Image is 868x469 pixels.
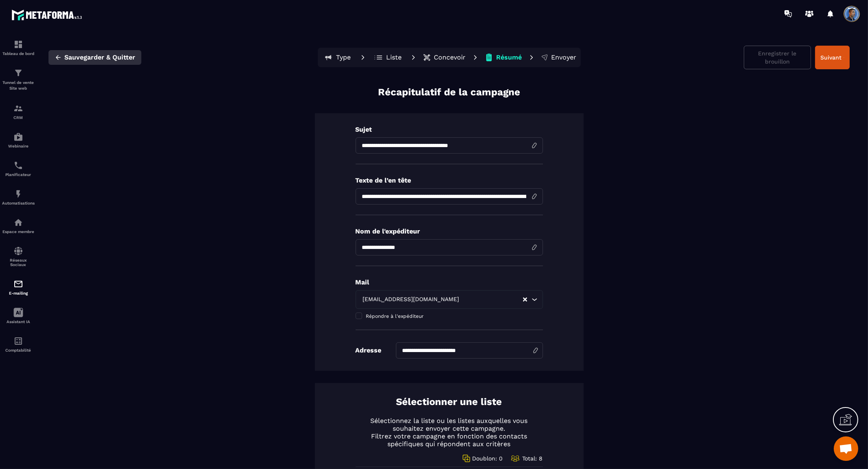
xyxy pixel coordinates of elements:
p: Réseaux Sociaux [2,258,35,267]
span: Sauvegarder & Quitter [64,53,135,62]
span: Répondre à l'expéditeur [366,313,424,319]
p: Filtrez votre campagne en fonction des contacts spécifiques qui répondent aux critères [356,432,543,448]
p: Tunnel de vente Site web [2,80,35,91]
p: Type [336,53,351,62]
p: Comptabilité [2,348,35,352]
div: Ouvrir le chat [834,436,858,461]
span: Doublon: 0 [472,455,503,462]
p: Texte de l’en tête [356,176,543,184]
span: [EMAIL_ADDRESS][DOMAIN_NAME] [361,295,461,304]
button: Concevoir [420,49,468,66]
img: automations [13,132,23,142]
img: logo [11,7,85,22]
p: Nom de l'expéditeur [356,227,543,235]
p: Sélectionner une liste [396,395,502,409]
p: Espace membre [2,229,35,234]
p: Résumé [497,53,522,62]
button: Résumé [482,49,525,66]
a: social-networksocial-networkRéseaux Sociaux [2,240,35,273]
img: social-network [13,246,23,256]
a: emailemailE-mailing [2,273,35,302]
img: formation [13,68,23,78]
button: Envoyer [538,49,579,66]
p: E-mailing [2,291,35,295]
p: Tableau de bord [2,51,35,56]
p: Liste [386,53,402,62]
p: Envoyer [552,53,577,62]
button: Sauvegarder & Quitter [48,50,141,65]
button: Clear Selected [523,297,527,303]
div: Search for option [356,290,543,309]
p: CRM [2,115,35,120]
a: Assistant IA [2,302,35,330]
p: Planificateur [2,172,35,177]
a: automationsautomationsWebinaire [2,126,35,154]
p: Webinaire [2,144,35,148]
p: Automatisations [2,201,35,205]
a: formationformationCRM [2,97,35,126]
p: Sélectionnez la liste ou les listes auxquelles vous souhaitez envoyer cette campagne. [356,417,543,432]
button: Suivant [815,46,850,69]
img: formation [13,40,23,49]
a: formationformationTableau de bord [2,33,35,62]
img: automations [13,189,23,199]
input: Search for option [461,295,522,304]
a: automationsautomationsEspace membre [2,211,35,240]
a: automationsautomationsAutomatisations [2,183,35,211]
button: Liste [370,49,407,66]
p: Concevoir [434,53,466,62]
p: Récapitulatif de la campagne [378,86,520,99]
img: automations [13,218,23,227]
img: accountant [13,336,23,346]
a: schedulerschedulerPlanificateur [2,154,35,183]
img: scheduler [13,161,23,170]
img: email [13,279,23,289]
img: formation [13,103,23,113]
a: formationformationTunnel de vente Site web [2,62,35,97]
p: Adresse [356,346,382,354]
a: accountantaccountantComptabilité [2,330,35,359]
button: Type [319,49,356,66]
p: Assistant IA [2,319,35,324]
p: Sujet [356,126,543,133]
p: Mail [356,278,543,286]
span: Total: 8 [523,455,543,462]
